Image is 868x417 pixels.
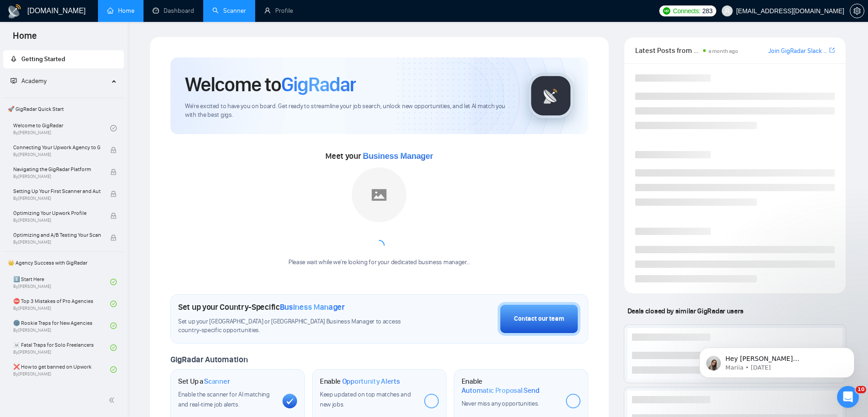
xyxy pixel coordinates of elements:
[110,169,117,175] span: lock
[462,377,559,395] h1: Enable
[13,143,101,152] span: Connecting Your Upwork Agency to GigRadar
[342,377,400,386] span: Opportunity Alerts
[320,391,411,408] span: Keep updated on top matches and new jobs.
[13,165,101,174] span: Navigating the GigRadar Platform
[283,258,476,267] div: Please wait while we're looking for your dedicated business manager...
[709,48,738,54] span: a month ago
[850,7,864,15] a: setting
[352,167,406,222] img: placeholder.png
[768,46,827,56] a: Join GigRadar Slack Community
[185,102,514,120] span: We're excited to have you on board. Get ready to streamline your job search, unlock new opportuni...
[178,302,345,312] h1: Set up your Country-Specific
[528,73,574,119] img: gigradar-logo.png
[724,8,730,14] span: user
[110,366,117,373] span: check-circle
[837,386,859,408] iframe: Intercom live chat
[13,118,110,138] a: Welcome to GigRadarBy[PERSON_NAME]
[325,151,433,161] span: Meet your
[110,279,117,285] span: check-circle
[363,151,433,161] span: Business Manager
[204,377,230,386] span: Scanner
[498,302,580,336] button: Contact our team
[110,323,117,329] span: check-circle
[178,318,420,335] span: Set up your [GEOGRAPHIC_DATA] or [GEOGRAPHIC_DATA] Business Manager to access country-specific op...
[13,272,110,292] a: 1️⃣ Start HereBy[PERSON_NAME]
[13,208,101,218] span: Optimizing Your Upwork Profile
[462,386,539,395] span: Automatic Proposal Send
[7,4,22,19] img: logo
[10,78,17,84] span: fund-projection-screen
[462,400,539,407] span: Never miss any opportunities.
[110,213,117,219] span: lock
[850,7,864,15] span: setting
[170,354,247,365] span: GigRadar Automation
[110,235,117,241] span: lock
[13,218,101,223] span: By [PERSON_NAME]
[110,344,117,351] span: check-circle
[4,100,123,118] span: 🚀 GigRadar Quick Start
[635,45,700,56] span: Latest Posts from the GigRadar Community
[280,302,345,312] span: Business Manager
[153,7,194,15] a: dashboardDashboard
[10,56,17,62] span: rocket
[624,303,747,319] span: Deals closed by similar GigRadar users
[686,328,868,392] iframe: Intercom notifications message
[10,77,46,85] span: Academy
[185,72,356,97] h1: Welcome to
[5,29,44,48] span: Home
[281,72,356,97] span: GigRadar
[372,238,387,253] span: loading
[3,50,124,68] li: Getting Started
[108,396,118,405] span: double-left
[320,377,400,386] h1: Enable
[110,191,117,197] span: lock
[13,294,110,314] a: ⛔ Top 3 Mistakes of Pro AgenciesBy[PERSON_NAME]
[673,6,700,16] span: Connects:
[856,386,866,393] span: 10
[829,47,835,54] span: export
[514,314,564,324] div: Contact our team
[13,338,110,358] a: ☠️ Fatal Traps for Solo FreelancersBy[PERSON_NAME]
[13,174,101,179] span: By [PERSON_NAME]
[13,240,101,245] span: By [PERSON_NAME]
[13,196,101,201] span: By [PERSON_NAME]
[264,7,293,15] a: userProfile
[13,360,110,380] a: ❌ How to get banned on UpworkBy[PERSON_NAME]
[21,77,46,85] span: Academy
[21,55,65,63] span: Getting Started
[107,7,134,15] a: homeHome
[212,7,246,15] a: searchScanner
[850,4,864,18] button: setting
[110,147,117,153] span: lock
[110,125,117,131] span: check-circle
[4,254,123,272] span: 👑 Agency Success with GigRadar
[178,377,230,386] h1: Set Up a
[13,152,101,157] span: By [PERSON_NAME]
[13,187,101,196] span: Setting Up Your First Scanner and Auto-Bidder
[702,6,712,16] span: 283
[13,316,110,336] a: 🌚 Rookie Traps for New AgenciesBy[PERSON_NAME]
[829,46,835,55] a: export
[663,7,670,15] img: upwork-logo.png
[13,230,101,240] span: Optimizing and A/B Testing Your Scanner for Better Results
[110,301,117,307] span: check-circle
[178,391,270,408] span: Enable the scanner for AI matching and real-time job alerts.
